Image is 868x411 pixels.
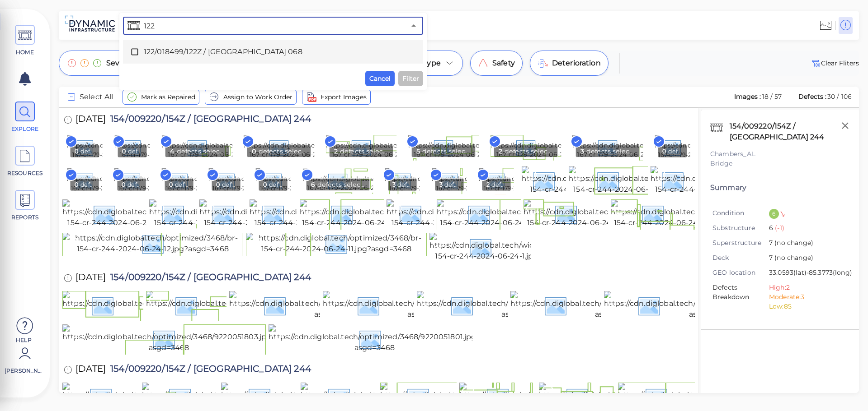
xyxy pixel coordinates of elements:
span: 3 [392,180,395,189]
a: RESOURCES [5,146,45,177]
a: EXPLORE [5,102,45,133]
span: defects selected [222,180,236,189]
img: https://cdn.diglobal.tech/width210/3468/br-167-cr-179-2024-06-24-11.jpg?asgd=3468 [479,168,605,193]
span: [PERSON_NAME] [5,367,43,375]
span: defects selected [340,147,388,156]
span: Deck [712,253,769,263]
span: defects selected [80,147,95,156]
span: (no change) [773,254,813,262]
span: 7 [769,238,843,249]
img: https://cdn.diglobal.tech/optimized/3468/9220051801.jpg?asgd=3468 [269,324,480,353]
img: https://cdn.diglobal.tech/optimized/3468/9220051803.jpg?asgd=3468 [62,324,275,353]
a: HOME [5,25,45,56]
span: 3 [439,180,443,189]
span: REPORTS [6,213,44,222]
img: https://cdn.diglobal.tech/width210/3468/br-167-cr-179-2024-06-24-7.jpg?asgd=3468 [161,135,303,159]
img: https://cdn.diglobal.tech/width210/3468/br-167-cr-179-2024-06-24-19.jpg?asgd=3468 [67,168,193,193]
span: 6 [769,223,843,234]
img: https://cdn.diglobal.tech/optimized/3468/br-154-cr-244-2024-06-24-12.jpg?asgd=3468 [62,233,243,254]
button: Filter [398,71,423,86]
img: https://cdn.diglobal.tech/width210/3468/br-154-cr-244-2024-06-24-20.jpg?asgd=3468 [300,199,458,228]
span: 0 [662,147,666,156]
span: 154/009220/154Z / [GEOGRAPHIC_DATA] 244 [106,272,311,285]
span: 0 [216,180,220,189]
span: 2 [335,147,338,156]
span: defects selected [259,147,306,156]
span: EXPLORE [6,125,44,133]
img: https://cdn.diglobal.tech/width210/3468/br-167-cr-179-2024-06-24-5.jpg?asgd=3468 [326,135,467,159]
span: 2 [486,180,490,189]
button: Mark as Repaired [123,89,199,105]
span: 2 [499,147,502,156]
button: Clear Fliters [810,58,859,69]
span: 122/018499/122Z / [GEOGRAPHIC_DATA] 068 [144,46,402,57]
img: https://cdn.diglobal.tech/width210/3468/br-167-cr-179-2024-06-24-6.jpg?asgd=3468 [244,135,385,159]
button: Assign to Work Order [205,89,297,105]
iframe: Chat [830,370,861,404]
img: https://cdn.diglobal.tech/width210/3468/br-154-cr-244-2024-06-24-7.jpg?asgd=3468 [62,199,221,228]
span: Cancel [369,73,391,84]
span: 6 [311,180,315,189]
span: (-1) [773,224,784,232]
span: defects selected [128,147,142,156]
li: Moderate: 3 [769,292,843,302]
span: defects selected [668,147,683,156]
span: Help [5,336,43,343]
span: Export Images [321,92,367,102]
button: Cancel [365,71,395,86]
span: 0 [263,180,267,189]
span: Condition [712,208,769,218]
span: Mark as Repaired [141,92,195,102]
span: 30 / 106 [827,92,852,101]
span: defects selected [127,180,142,189]
img: https://cdn.diglobal.tech/width210/3468/br-167-cr-179-2024-06-24-21.jpg?asgd=3468 [572,135,714,159]
span: [DATE] [75,272,106,285]
img: https://cdn.diglobal.tech/width210/3468/br-167-cr-179-2024-06-24-18.jpg?asgd=3468 [114,168,240,193]
span: defects selected [80,180,95,189]
span: 0 [75,180,79,189]
span: Images : [733,92,762,101]
span: Substructure [712,223,769,233]
span: [DATE] [75,114,106,126]
li: High: 2 [769,283,843,292]
button: Close [407,19,420,32]
span: HOME [6,48,44,56]
img: https://cdn.diglobal.tech/width210/3468/br-167-cr-179-2024-06-24-17.jpg?asgd=3468 [161,168,287,193]
span: Superstructure [712,238,769,248]
img: https://cdn.diglobal.tech/width210/3468/br-167-cr-179-2024-06-24-3.jpg?asgd=3468 [490,135,632,159]
button: Export Images [302,89,371,105]
span: defects selected [397,180,412,189]
a: REPORTS [5,190,45,222]
span: Filter [402,73,419,84]
img: https://cdn.diglobal.tech/width210/3468/br-154-cr-244-2024-06-24-1.jpg?asgd=3468 [429,233,588,262]
span: 154/009220/154Z / [GEOGRAPHIC_DATA] 244 [106,114,311,126]
span: defects selected [317,180,365,189]
span: defects selected [269,180,283,189]
span: defects selected [176,147,224,156]
span: 5 [416,147,420,156]
img: https://cdn.diglobal.tech/width210/3468/br-167-cr-179-2024-06-24-13.jpg?asgd=3468 [385,168,510,193]
img: https://cdn.diglobal.tech/width210/3468/br-167-cr-179-2024-06-24-8.jpg?asgd=3468 [114,135,240,160]
div: 154/009220/154Z / [GEOGRAPHIC_DATA] 244 [727,119,850,145]
span: (no change) [773,239,813,247]
span: 4 [170,147,175,156]
span: 0 [122,180,126,189]
span: Safety [492,58,515,69]
span: 7 [769,253,843,263]
span: Deterioration [552,58,601,69]
span: 18 / 57 [762,92,782,101]
span: Defects Breakdown [712,283,769,311]
img: https://cdn.diglobal.tech/width210/3468/br-154-cr-244-2024-06-24-18.jpg?asgd=3468 [437,199,595,228]
span: 3 [581,147,585,156]
span: 0 [75,147,79,156]
span: Severity [106,58,136,69]
span: 0 [169,180,173,189]
span: 0 [252,147,257,156]
span: defects selected [586,147,634,156]
img: https://cdn.diglobal.tech/width210/3468/br-167-cr-179-2024-06-24-12.jpg?asgd=3468 [432,168,557,193]
span: GEO location [712,268,769,277]
span: defects selected [444,180,459,189]
img: https://cdn.diglobal.tech/optimized/3468/br-154-cr-244-2024-06-24-11.jpg?asgd=3468 [246,233,427,254]
img: https://cdn.diglobal.tech/width210/3468/br-167-cr-179-2024-06-24-9.jpg?asgd=3468 [67,135,193,160]
li: Low: 85 [769,302,843,311]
